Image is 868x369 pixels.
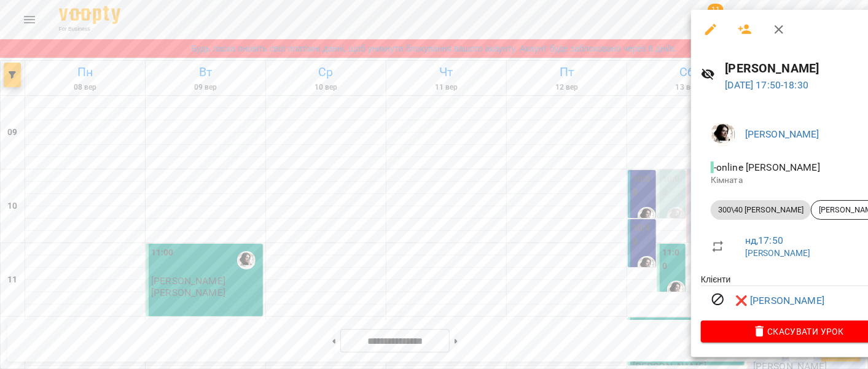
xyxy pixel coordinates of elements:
[745,128,819,140] a: [PERSON_NAME]
[711,122,735,147] img: e7c1a1403b8f34425dc1a602655f0c4c.png
[711,292,725,307] svg: Візит скасовано
[725,79,809,91] a: [DATE] 17:50-18:30
[711,161,823,173] span: - online [PERSON_NAME]
[745,248,811,258] a: [PERSON_NAME]
[711,204,811,216] span: 300\40 [PERSON_NAME]
[735,293,824,308] a: ❌ [PERSON_NAME]
[745,235,783,246] a: нд , 17:50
